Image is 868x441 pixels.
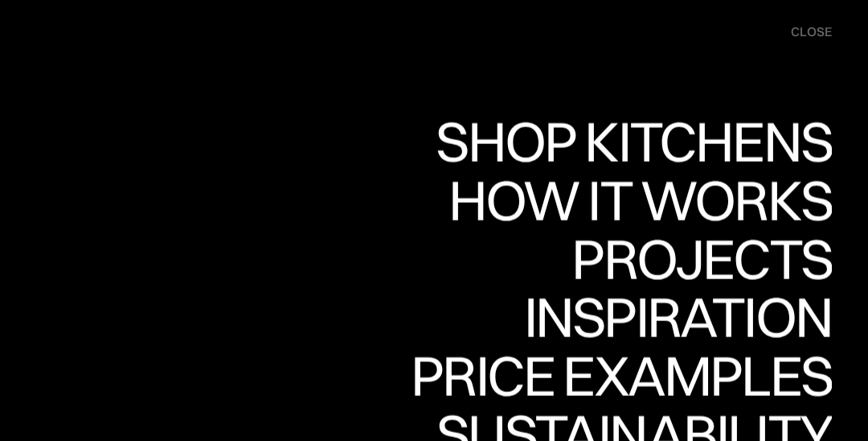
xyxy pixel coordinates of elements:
div: Shop Kitchens [428,170,832,226]
div: How it works [444,171,832,228]
a: ProjectsProjects [571,230,832,289]
a: InspirationInspiration [502,289,832,348]
div: How it works [444,228,832,284]
a: Shop KitchensShop Kitchens [428,113,832,172]
div: Projects [571,286,832,343]
div: close [791,23,832,41]
div: Projects [571,230,832,286]
a: How it worksHow it works [444,171,832,230]
div: Inspiration [502,289,832,345]
a: Price examplesPrice examples [411,348,832,406]
div: Price examples [411,348,832,404]
div: menu [775,16,832,48]
div: Inspiration [502,345,832,402]
div: Shop Kitchens [428,113,832,170]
